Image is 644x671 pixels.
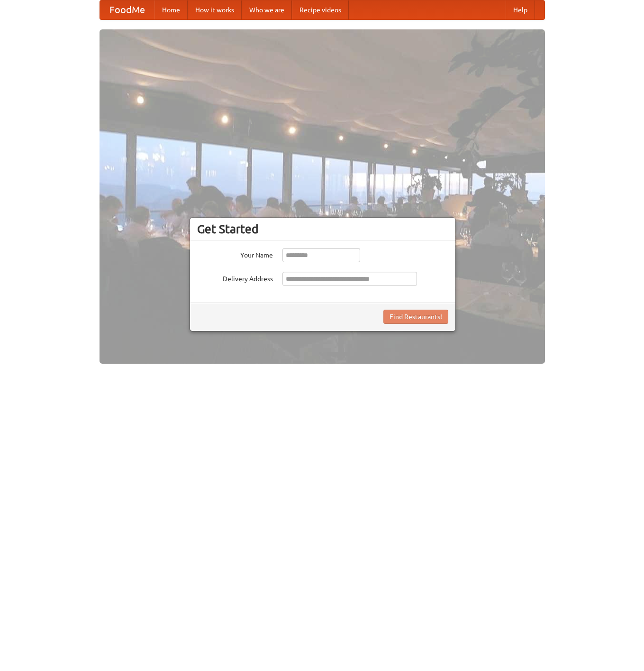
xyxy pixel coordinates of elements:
[506,0,535,19] a: Help
[383,310,448,324] button: Find Restaurants!
[197,248,273,260] label: Your Name
[242,0,292,19] a: Who we are
[292,0,349,19] a: Recipe videos
[197,222,448,236] h3: Get Started
[154,0,188,19] a: Home
[197,272,273,284] label: Delivery Address
[100,0,154,19] a: FoodMe
[188,0,242,19] a: How it works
